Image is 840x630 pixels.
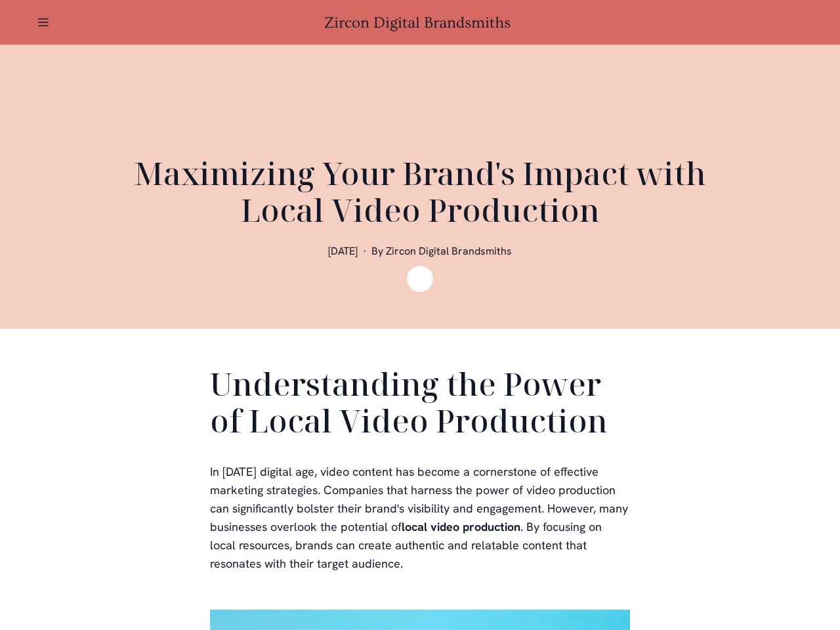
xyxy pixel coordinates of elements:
[402,519,520,534] b: local video production
[407,266,433,292] img: Zircon Digital Brandsmiths
[328,244,358,258] span: [DATE]
[105,155,735,228] h1: Maximizing Your Brand's Impact with Local Video Production
[210,366,630,444] h2: Understanding the Power of Local Video Production
[210,463,630,573] p: In [DATE] digital age, video content has become a cornerstone of effective marketing strategies. ...
[363,244,366,258] span: ·
[324,14,516,31] a: Zircon Digital Brandsmiths
[371,244,512,258] span: By Zircon Digital Brandsmiths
